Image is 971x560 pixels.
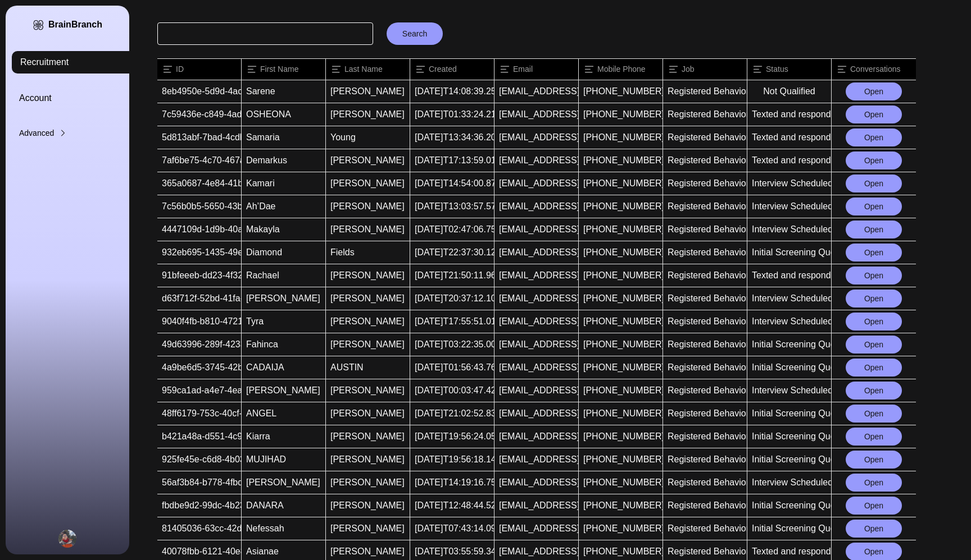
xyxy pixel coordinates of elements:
button: Open [846,290,902,307]
div: [DATE]T03:22:35.001Z [410,333,494,356]
button: Open [846,267,902,284]
div: Rachael [242,264,325,287]
button: Texted and responded [747,103,831,126]
button: Initial Screening Questions [747,356,831,379]
div: [PERSON_NAME] [326,103,410,126]
div: 56af3b84-b778-4fbd-bae4-751370150774 [157,471,241,494]
div: [DATE]T22:37:30.121Z [410,241,494,264]
div: [EMAIL_ADDRESS][DOMAIN_NAME] [494,448,578,471]
div: Tyra [242,310,325,333]
div: [PHONE_NUMBER] [579,264,663,287]
div: [PERSON_NAME] [326,517,410,540]
div: [EMAIL_ADDRESS][DOMAIN_NAME] [494,310,578,333]
div: [PHONE_NUMBER] [579,471,663,494]
button: Interview Scheduled [747,310,831,333]
button: Interview Scheduled [747,172,831,195]
div: Registered Behavior Technician ([PERSON_NAME]) [663,333,747,356]
div: Created [410,59,494,80]
button: Initial Screening Questions [747,517,831,540]
button: Open [846,313,902,331]
div: CADAIJA [242,356,325,379]
a: Account [19,91,143,105]
div: [EMAIL_ADDRESS][DOMAIN_NAME] [494,126,578,149]
div: Kamari [242,172,325,195]
div: AUSTIN [326,356,410,379]
div: [EMAIL_ADDRESS][DOMAIN_NAME] [494,287,578,310]
div: [PHONE_NUMBER] [579,517,663,540]
button: Open [846,105,902,123]
div: 932eb695-1435-49e9-a92e-671766ae6283 [157,241,241,264]
button: Not Qualified [747,80,831,103]
div: [EMAIL_ADDRESS][DOMAIN_NAME] [494,241,578,264]
div: Nefessah [242,517,325,540]
div: [PHONE_NUMBER] [579,149,663,172]
div: [DATE]T19:56:18.147Z [410,448,494,471]
div: Registered Behavior Technician ([PERSON_NAME]) [663,494,747,517]
div: [EMAIL_ADDRESS][PERSON_NAME][DOMAIN_NAME] [494,103,578,126]
div: [PHONE_NUMBER] [579,80,663,103]
button: Search [387,22,443,45]
div: ANGEL [242,402,325,425]
div: [PERSON_NAME] [326,425,410,448]
div: MUJIHAD [242,448,325,471]
div: [EMAIL_ADDRESS][DOMAIN_NAME] [494,356,578,379]
div: d63f712f-52bd-41fa-bc2d-47d65575cac5 [157,287,241,310]
div: Registered Behavior Technician ([PERSON_NAME]) [663,172,747,195]
div: [PHONE_NUMBER] [579,287,663,310]
div: [DATE]T21:50:11.967Z [410,264,494,287]
div: Registered Behavior Technician ([PERSON_NAME]) [663,218,747,241]
button: Interview Scheduled [747,195,831,218]
div: Registered Behavior Technician ([PERSON_NAME]) [663,356,747,379]
div: [PHONE_NUMBER] [579,195,663,218]
div: [PHONE_NUMBER] [579,425,663,448]
div: [PHONE_NUMBER] [579,310,663,333]
div: 365a0687-4e84-41b1-bbdd-8107dace1fbd [157,172,241,195]
div: [PERSON_NAME] [326,333,410,356]
div: [DATE]T19:56:24.052Z [410,425,494,448]
div: BrainBranch [48,19,102,30]
button: Initial Screening Questions [747,425,831,448]
div: [EMAIL_ADDRESS][DOMAIN_NAME] [494,425,578,448]
button: Open [846,451,902,469]
div: [PHONE_NUMBER] [579,448,663,471]
div: Last Name [326,59,410,80]
div: [DATE]T01:33:24.212Z [410,103,494,126]
button: Initial Screening Questions [747,241,831,264]
div: [PHONE_NUMBER] [579,218,663,241]
div: [PERSON_NAME] [242,379,325,402]
a: Recruitment [12,51,135,74]
div: 81405036-63cc-42db-9e68-bd4dcac7ec9b [157,517,241,540]
div: [DATE]T00:03:47.426Z [410,379,494,402]
div: [PERSON_NAME] [326,172,410,195]
div: Advanced [19,127,143,139]
div: 9040f4fb-b810-4721-8d1b-b95b9517bb45 [157,310,241,333]
div: Fields [326,241,410,264]
div: Registered Behavior Technician ([PERSON_NAME]) [663,379,747,402]
div: [DATE]T07:43:14.096Z [410,517,494,540]
div: [PERSON_NAME] [326,218,410,241]
div: [PERSON_NAME] [326,264,410,287]
button: Interview Scheduled [747,218,831,241]
button: Initial Screening Questions [747,494,831,517]
button: Texted and responded [747,149,831,172]
button: Initial Screening Questions [747,448,831,471]
button: Open [846,221,902,238]
div: ID [157,59,241,80]
button: Open [846,520,902,538]
div: [DATE]T14:19:16.756Z [410,471,494,494]
div: [DATE]T13:34:36.209Z [410,126,494,149]
div: Registered Behavior Technician ([PERSON_NAME]) [663,517,747,540]
div: [EMAIL_ADDRESS][DOMAIN_NAME] [494,517,578,540]
div: [DATE]T21:02:52.839Z [410,402,494,425]
div: Samaria [242,126,325,149]
div: [EMAIL_ADDRESS][DOMAIN_NAME] [494,218,578,241]
div: [PHONE_NUMBER] [579,241,663,264]
div: Status [747,59,831,80]
div: [PHONE_NUMBER] [579,126,663,149]
button: Texted and responded [747,126,831,149]
div: Registered Behavior Technician ([PERSON_NAME]) [663,264,747,287]
div: Registered Behavior Technician ([PERSON_NAME]) [663,425,747,448]
div: [DATE]T01:56:43.761Z [410,356,494,379]
div: [DATE]T14:54:00.875Z [410,172,494,195]
div: First Name [242,59,325,80]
